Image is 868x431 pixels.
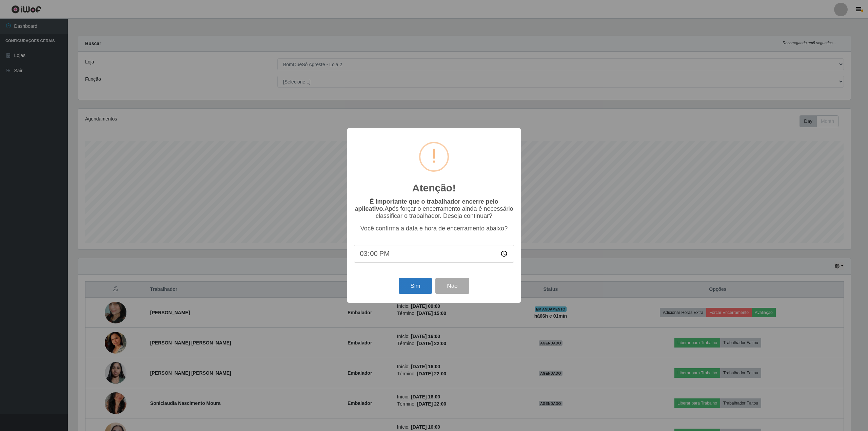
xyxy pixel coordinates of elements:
h2: Atenção! [412,182,456,194]
b: É importante que o trabalhador encerre pelo aplicativo. [355,198,498,212]
p: Após forçar o encerramento ainda é necessário classificar o trabalhador. Deseja continuar? [354,198,514,220]
button: Sim [399,278,432,294]
p: Você confirma a data e hora de encerramento abaixo? [354,225,514,232]
button: Não [435,278,469,294]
